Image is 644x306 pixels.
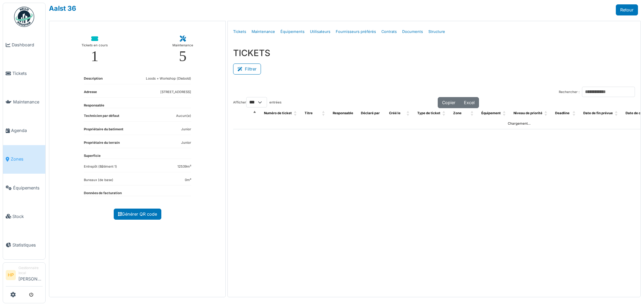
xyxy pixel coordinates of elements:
span: Deadline: Activate to sort [573,108,577,119]
button: Excel [460,97,479,108]
dd: 0m² [185,178,191,183]
span: Numéro de ticket [264,111,292,115]
span: Agenda [11,127,43,134]
label: Rechercher : [559,90,580,95]
dd: Entrepôt (Bâtiment 1) [84,164,117,169]
dt: Adresse [84,90,97,97]
li: [PERSON_NAME] [18,265,43,285]
span: Excel [464,100,475,105]
a: Maintenance 5 [167,31,199,69]
span: Zone [453,111,462,115]
span: Zones [11,156,43,162]
dd: [STREET_ADDRESS] [160,90,191,95]
a: Équipements [278,24,307,40]
div: 5 [179,49,187,64]
span: Dashboard [12,42,43,48]
span: Statistiques [12,242,43,248]
span: Stock [12,213,43,220]
a: Agenda [3,116,45,145]
a: Zones [3,145,45,174]
button: Copier [438,97,460,108]
a: Tickets [230,24,249,40]
a: Aalst 36 [49,4,76,12]
dd: Loods + Workshop (Diebold) [146,76,191,81]
span: Tickets [12,70,43,77]
a: Maintenance [249,24,278,40]
a: Statistiques [3,231,45,259]
span: Niveau de priorité: Activate to sort [544,108,548,119]
span: Responsable [333,111,353,115]
span: Date de fin prévue: Activate to sort [615,108,619,119]
a: Documents [399,24,426,40]
dd: Junior [181,140,191,145]
span: Type de ticket: Activate to sort [442,108,446,119]
span: Maintenance [13,99,43,105]
dd: 12539m² [177,164,191,169]
div: 1 [91,49,99,64]
dt: Propriétaire du batiment [84,127,123,135]
button: Filtrer [233,63,261,75]
a: Dashboard [3,31,45,59]
span: Titre [305,111,313,115]
span: Copier [442,100,455,105]
span: Titre: Activate to sort [322,108,326,119]
span: Équipements [13,185,43,191]
dd: Aucun(e) [176,114,191,119]
a: Fournisseurs préférés [333,24,379,40]
span: Numéro de ticket: Activate to sort [294,108,298,119]
dt: Responsable [84,103,104,108]
dt: Description [84,76,103,84]
dd: Bureaux (de base) [84,178,113,183]
span: Équipement: Activate to sort [503,108,507,119]
dd: Junior [181,127,191,132]
dt: Technicien par défaut [84,114,119,121]
dt: Propriétaire du terrain [84,140,120,148]
span: Créé le: Activate to sort [407,108,411,119]
dt: Superficie [84,154,101,159]
span: Deadline [555,111,570,115]
label: Afficher entrées [233,97,281,107]
div: Tickets en cours [82,42,108,49]
div: Maintenance [172,42,193,49]
select: Afficherentrées [246,97,267,107]
a: Équipements [3,174,45,202]
a: HP Gestionnaire local[PERSON_NAME] [6,265,43,287]
span: Déclaré par [361,111,380,115]
span: Créé le [389,111,400,115]
a: Maintenance [3,88,45,116]
a: Tickets [3,59,45,88]
img: Badge_color-CXgf-gQk.svg [14,7,34,27]
span: Niveau de priorité [514,111,542,115]
li: HP [6,270,16,280]
a: Stock [3,202,45,231]
a: Retour [616,4,638,15]
span: Équipement [481,111,501,115]
a: Générer QR code [114,209,161,220]
a: Structure [426,24,448,40]
dt: Données de facturation [84,191,122,196]
span: Type de ticket [417,111,440,115]
span: Date de fin prévue [583,111,613,115]
a: Utilisateurs [307,24,333,40]
h3: TICKETS [233,48,270,58]
a: Contrats [379,24,399,40]
a: Tickets en cours 1 [76,31,113,69]
span: Zone: Activate to sort [471,108,475,119]
div: Gestionnaire local [18,265,43,276]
